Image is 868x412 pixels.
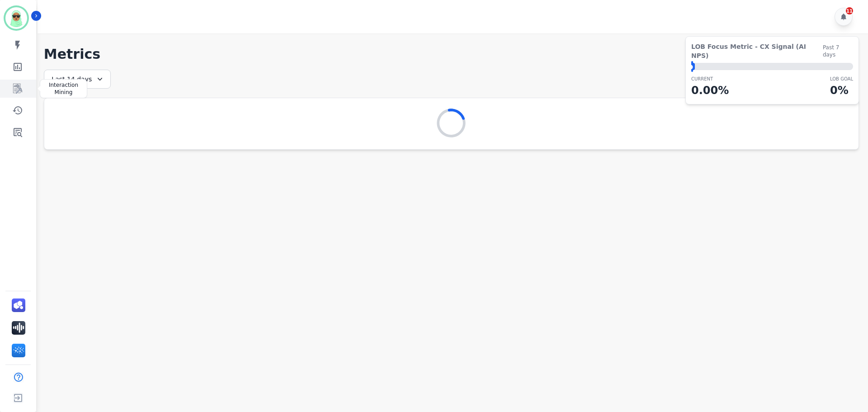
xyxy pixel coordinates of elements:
[691,76,729,82] p: CURRENT
[5,7,27,29] img: Bordered avatar
[691,63,695,70] div: ⬤
[830,76,853,82] p: LOB Goal
[830,82,853,99] p: 0 %
[44,46,859,62] h1: Metrics
[846,7,853,14] div: 11
[691,42,823,60] span: LOB Focus Metric - CX Signal (AI NPS)
[823,44,853,58] span: Past 7 days
[691,82,729,99] p: 0.00 %
[44,70,111,89] div: Last 14 days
